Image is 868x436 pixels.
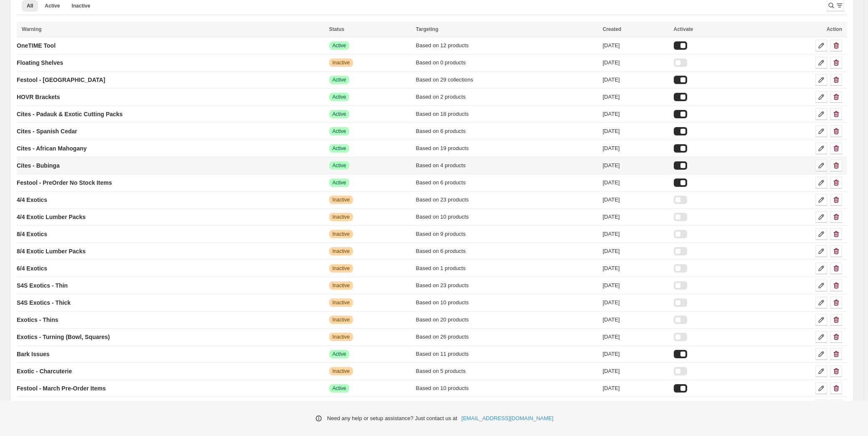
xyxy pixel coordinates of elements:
div: [DATE] [603,93,669,101]
div: [DATE] [603,384,669,393]
a: 4/4 Exotic Lumber Packs [17,210,86,224]
p: Festool - March Pre-Order Items [17,384,106,393]
p: Exotic - Charcuterie [17,367,72,375]
div: [DATE] [603,247,669,255]
div: Based on 1 products [416,264,597,273]
p: Cites - African Mahogany [17,144,87,153]
span: Active [332,179,346,186]
div: [DATE] [603,367,669,375]
div: Based on 29 collections [416,76,597,84]
div: Based on 6 products [416,247,597,255]
span: Inactive [332,368,350,375]
span: Active [332,128,346,135]
a: Exotic - Charcuterie [17,365,72,378]
span: Action [827,26,842,32]
span: Activate [674,26,693,32]
a: Cites - Bubinga [17,159,60,172]
a: [EMAIL_ADDRESS][DOMAIN_NAME] [462,414,553,423]
div: [DATE] [603,41,669,50]
span: Active [45,3,60,9]
a: Exotics - Thins [17,313,58,326]
div: Based on 18 products [416,110,597,118]
div: [DATE] [603,144,669,153]
span: Inactive [332,334,350,340]
a: Festool - [GEOGRAPHIC_DATA] [17,73,105,87]
a: Cites - Padauk & Exotic Cutting Packs [17,107,123,121]
div: [DATE] [603,161,669,170]
div: Based on 4 products [416,161,597,170]
a: 6/4 Exotics [17,262,47,275]
a: 8/4 Exotic Lumber Packs [17,245,86,258]
span: Inactive [332,316,350,323]
a: Floating Shelves [17,56,63,69]
p: 8/4 Exotic Lumber Packs [17,247,86,255]
p: 4/4 Exotic Lumber Packs [17,213,86,221]
p: S4S Exotics - Thin [17,281,68,290]
div: Based on 20 products [416,316,597,324]
p: OneTIME Tool [17,41,56,50]
div: [DATE] [603,316,669,324]
div: Based on 23 products [416,196,597,204]
a: Festool - PreOrder No Stock Items [17,176,112,189]
p: Exotics - Turning (Bowl, Squares) [17,333,110,341]
span: Inactive [71,3,90,9]
div: [DATE] [603,350,669,358]
span: Status [329,26,345,32]
span: Created [603,26,622,32]
a: Cites - Spanish Cedar [17,125,77,138]
div: [DATE] [603,281,669,290]
p: S4S Exotics - Thick [17,298,71,307]
p: HOVR Brackets [17,93,60,101]
p: Festool - [GEOGRAPHIC_DATA] [17,76,105,84]
div: Based on 11 products [416,350,597,358]
span: Active [332,76,346,83]
span: All [27,3,33,9]
span: Inactive [332,214,350,220]
div: [DATE] [603,230,669,238]
span: Inactive [332,282,350,289]
a: S4S Exotics - Thin [17,279,68,292]
a: OneTIME Tool [17,39,56,52]
p: Festool - PreOrder No Stock Items [17,178,112,187]
p: Bark Issues [17,350,50,358]
span: Inactive [332,196,350,203]
div: Based on 6 products [416,127,597,135]
div: Based on 10 products [416,213,597,221]
div: Based on 5 products [416,367,597,375]
span: Active [332,94,346,100]
span: Active [332,385,346,392]
span: Active [332,42,346,49]
span: Active [332,162,346,169]
p: Floating Shelves [17,59,63,67]
div: [DATE] [603,298,669,307]
div: [DATE] [603,264,669,273]
span: Inactive [332,59,350,66]
a: Clampzilla Pre-Order [17,399,75,412]
span: Inactive [332,299,350,306]
span: Active [332,351,346,357]
p: 4/4 Exotics [17,196,47,204]
div: Based on 10 products [416,298,597,307]
a: Cites - African Mahogany [17,142,87,155]
a: S4S Exotics - Thick [17,296,71,309]
div: [DATE] [603,127,669,135]
div: [DATE] [603,76,669,84]
p: Cites - Spanish Cedar [17,127,77,135]
div: [DATE] [603,110,669,118]
div: Based on 23 products [416,281,597,290]
div: [DATE] [603,213,669,221]
div: Based on 10 products [416,384,597,393]
div: Based on 19 products [416,144,597,153]
a: HOVR Brackets [17,90,60,104]
span: Inactive [332,265,350,272]
p: 8/4 Exotics [17,230,47,238]
div: [DATE] [603,333,669,341]
span: Inactive [332,231,350,237]
p: Exotics - Thins [17,316,58,324]
span: Active [332,111,346,117]
div: [DATE] [603,196,669,204]
span: Targeting [416,26,438,32]
a: Exotics - Turning (Bowl, Squares) [17,330,110,344]
a: 4/4 Exotics [17,193,47,207]
div: [DATE] [603,59,669,67]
